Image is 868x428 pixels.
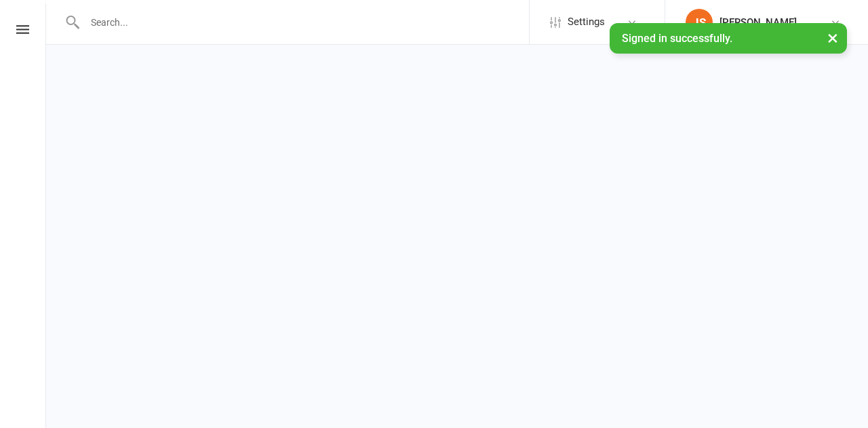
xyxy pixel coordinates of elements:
[81,13,529,32] input: Search...
[686,9,713,36] div: JS
[821,23,845,52] button: ×
[568,7,605,37] span: Settings
[622,32,732,45] span: Signed in successfully.
[719,16,797,28] div: [PERSON_NAME]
